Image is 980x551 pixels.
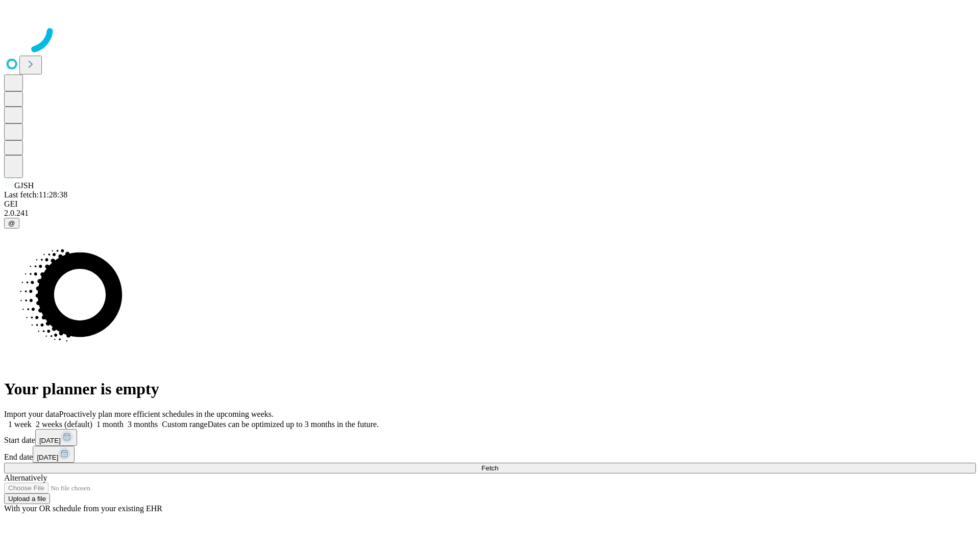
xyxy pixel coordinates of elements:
[4,218,19,229] button: @
[39,437,61,444] span: [DATE]
[4,504,162,513] span: With your OR schedule from your existing EHR
[14,181,34,190] span: GJSH
[481,464,498,472] span: Fetch
[208,420,379,429] span: Dates can be optimized up to 3 months in the future.
[4,380,976,398] h1: Your planner is empty
[128,420,158,429] span: 3 months
[8,420,32,429] span: 1 week
[162,420,207,429] span: Custom range
[4,473,47,482] span: Alternatively
[4,410,59,418] span: Import your data
[4,463,976,473] button: Fetch
[37,454,58,461] span: [DATE]
[59,410,274,418] span: Proactively plan more efficient schedules in the upcoming weeks.
[4,190,67,199] span: Last fetch: 11:28:38
[4,446,976,463] div: End date
[36,420,92,429] span: 2 weeks (default)
[8,219,15,227] span: @
[4,493,50,504] button: Upload a file
[96,420,124,429] span: 1 month
[33,446,75,463] button: [DATE]
[4,429,976,446] div: Start date
[4,209,976,218] div: 2.0.241
[35,429,77,446] button: [DATE]
[4,199,976,209] div: GEI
